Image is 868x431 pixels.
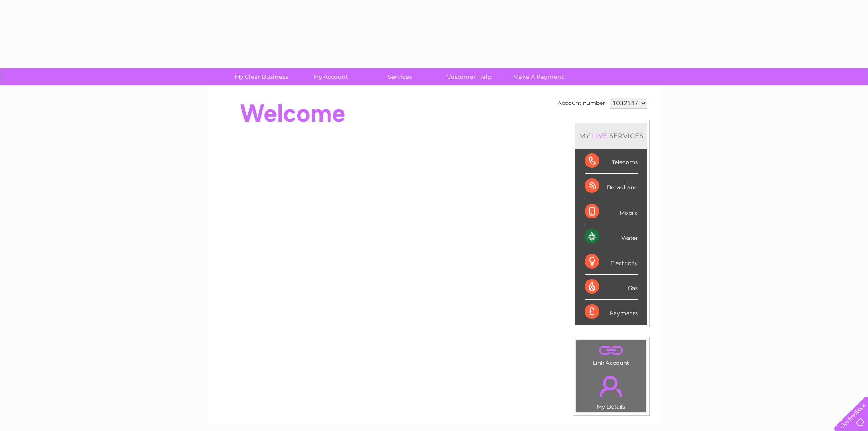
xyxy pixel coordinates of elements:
[579,343,644,358] a: .
[585,249,638,275] div: Electricity
[555,95,607,111] td: Account number
[501,68,576,85] a: Make A Payment
[224,68,299,85] a: My Clear Business
[590,131,609,140] div: LIVE
[585,149,638,174] div: Telecoms
[575,123,647,149] div: MY SERVICES
[293,68,368,85] a: My Account
[576,340,647,369] td: Link Account
[585,174,638,199] div: Broadband
[579,370,644,402] a: .
[585,300,638,324] div: Payments
[362,68,437,85] a: Services
[585,224,638,249] div: Water
[431,68,507,85] a: Customer Help
[576,368,647,413] td: My Details
[585,199,638,224] div: Mobile
[585,275,638,300] div: Gas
